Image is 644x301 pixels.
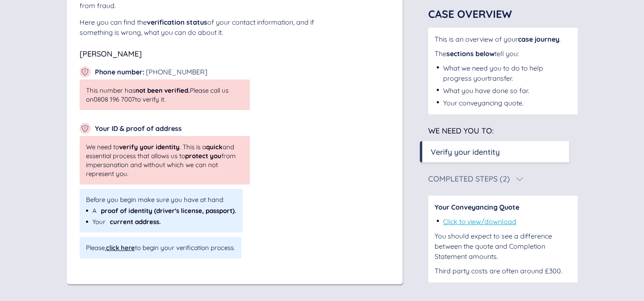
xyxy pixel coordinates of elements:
span: proof of identity (driver's license, passport). [101,206,236,215]
div: Completed Steps (2) [428,175,510,183]
span: verification status [147,18,207,26]
div: Your [86,217,236,226]
span: [PERSON_NAME] [80,49,142,59]
span: verify your identity [119,143,180,151]
span: Before you begin make sure you have at hand: [86,195,236,204]
div: Here you can find the of your contact information, and if something is wrong, what you can do abo... [80,17,335,37]
div: Third party costs are often around £300. [435,266,571,276]
div: [PHONE_NUMBER] [95,67,207,77]
span: current address. [110,217,161,226]
span: quick [206,143,223,151]
span: not been verified. [135,86,190,94]
div: click here [106,244,135,252]
span: We need to . This is a and essential process that allows us to from impersonation and without whi... [86,142,243,178]
span: We need you to: [428,126,494,136]
div: The tell you: [435,48,571,59]
a: Click to view/download [443,217,516,226]
span: This number has Please call us on 0808 196 7007 to verify it. [86,86,229,103]
div: You should expect to see a difference between the quote and Completion Statement amounts. [435,231,571,261]
span: Phone number : [95,68,144,76]
span: case journey [518,35,559,43]
span: sections below [447,49,495,58]
span: Please, to begin your verification process. [86,243,235,252]
div: A [86,206,236,215]
div: What we need you to do to help progress your transfer . [443,63,571,83]
span: Your ID & proof of address [95,124,182,133]
div: What you have done so far. [443,85,529,96]
div: This is an overview of your . [435,34,571,44]
div: Verify your identity [431,146,500,158]
span: Case Overview [428,7,512,20]
span: protect you [185,152,221,160]
span: Your Conveyancing Quote [435,203,519,211]
div: Your conveyancing quote. [443,98,524,108]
